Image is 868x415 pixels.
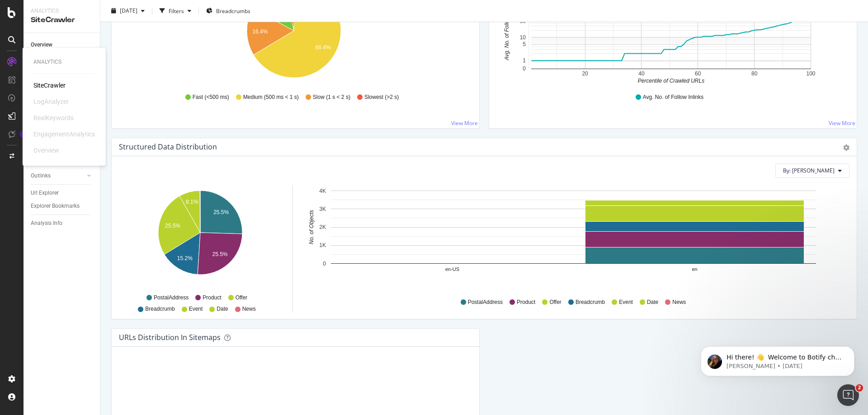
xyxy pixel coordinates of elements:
text: 50 [520,18,526,24]
div: EngagementAnalytics [33,130,95,139]
span: PostalAddress [154,294,189,302]
text: en [692,266,697,272]
div: Outlinks [31,171,51,181]
div: Analysis Info [31,219,62,228]
div: Analytics [31,7,93,15]
text: 2K [319,224,326,230]
div: SiteCrawler [31,15,93,25]
text: 8.1% [186,199,198,205]
text: 66.4% [316,44,331,51]
button: By: [PERSON_NAME] [775,163,849,178]
text: Percentile of Crawled URLs [638,77,704,84]
text: 1 [523,57,526,64]
span: Product [203,294,221,302]
iframe: Intercom live chat [837,384,859,406]
span: Breadcrumb [576,298,605,306]
svg: A chart. [304,185,843,290]
a: View More [829,119,855,127]
text: 10 [520,34,526,41]
text: 25.5% [165,222,180,228]
text: 40 [638,70,645,77]
text: 0 [523,65,526,72]
p: Hi there! 👋 Welcome to Botify chat support! Have a question? Reply to this message and our team w... [39,64,156,73]
text: 3K [319,206,326,212]
div: Tooltip anchor [19,130,27,138]
div: gear [843,145,849,151]
div: Filters [169,7,184,14]
div: URLs Distribution in Sitemaps [119,333,221,342]
text: 5 [523,41,526,47]
text: 1K [319,242,326,248]
text: 20 [582,70,588,77]
a: View More [451,119,478,127]
span: Fast (<500 ms) [193,93,229,101]
span: Breadcrumbs [216,7,250,14]
text: 25.5% [212,251,228,257]
text: en-US [445,266,459,272]
span: Offer [236,294,247,302]
text: No. of Objects [308,210,315,244]
div: Explorer Bookmarks [31,201,80,211]
a: Outlinks [31,171,85,181]
span: PostalAddress [468,298,503,306]
div: Structured Data Distribution [119,142,217,151]
div: message notification from Laura, 107w ago. Hi there! 👋 Welcome to Botify chat support! Have a que... [14,57,167,87]
text: 80 [751,70,758,77]
img: Profile image for Laura [20,65,35,79]
text: 16.4% [252,28,268,35]
button: Filters [156,4,195,18]
span: Slowest (>2 s) [364,93,399,101]
a: Explorer Bookmarks [31,201,94,211]
span: Medium (500 ms < 1 s) [243,93,299,101]
div: Url Explorer [31,188,59,198]
button: Breadcrumbs [203,4,254,18]
text: 4K [319,188,326,194]
span: News [242,305,256,313]
div: Overview [31,40,52,50]
svg: A chart. [121,185,279,290]
span: Breadcrumb [145,305,175,313]
span: Event [619,298,633,306]
text: 100 [806,70,815,77]
text: 25.5% [213,209,229,215]
div: Overview [33,146,59,155]
span: 2025 Aug. 22nd [120,7,137,14]
span: Product [517,298,535,306]
span: 2 [856,384,863,392]
div: LogAnalyzer [33,97,69,106]
p: Message from Laura, sent 107w ago [39,73,156,81]
a: Url Explorer [31,188,94,198]
span: Date [217,305,228,313]
span: By: Lang [783,167,835,174]
span: Offer [549,298,561,306]
span: Event [189,305,203,313]
a: SiteCrawler [33,81,66,90]
iframe: Intercom notifications message [687,289,868,391]
span: Date [647,298,658,306]
div: RealKeywords [33,113,74,122]
div: Analytics [33,58,95,66]
span: News [672,298,686,306]
span: Avg. No. of Follow Inlinks [643,93,704,101]
text: 15.2% [177,255,193,261]
button: [DATE] [108,4,148,18]
text: 0 [323,261,326,267]
a: Overview [31,40,94,50]
a: Analysis Info [31,219,94,228]
span: Slow (1 s < 2 s) [313,93,350,101]
text: 60 [695,70,701,77]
